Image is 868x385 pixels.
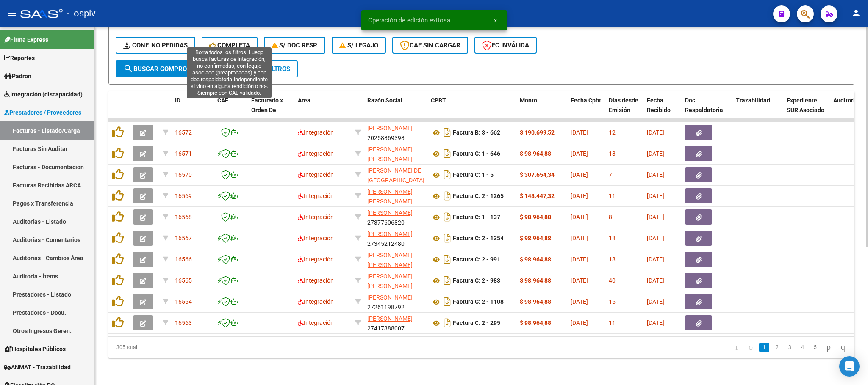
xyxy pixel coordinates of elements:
span: Integración [298,214,334,220]
a: go to last page [837,343,849,352]
button: Completa [202,37,258,54]
button: Conf. no pedidas [116,37,195,54]
strong: Factura C: 1 - 137 [453,214,500,221]
span: S/ legajo [339,41,378,49]
span: Prestadores / Proveedores [4,108,81,117]
div: 27307786074 [367,187,424,205]
i: Descargar documento [442,274,453,287]
span: Expediente SUR Asociado [787,97,824,113]
span: 16568 [175,214,192,220]
span: [PERSON_NAME] [PERSON_NAME] [367,273,413,289]
datatable-header-cell: CAE [214,91,248,129]
datatable-header-cell: Monto [516,91,567,129]
button: S/ Doc Resp. [264,37,326,54]
mat-icon: delete [229,63,239,74]
span: Hospitales Públicos [4,344,66,354]
strong: $ 98.964,88 [520,150,551,157]
div: 27261198792 [367,293,424,311]
span: [DATE] [647,235,664,242]
span: 11 [609,192,616,199]
span: [DATE] [647,214,664,220]
span: [DATE] [647,256,664,263]
li: page 4 [796,340,809,355]
strong: Factura C: 2 - 991 [453,256,500,263]
div: 20258869398 [367,124,424,141]
span: [DATE] [647,171,664,178]
span: Integración [298,171,334,178]
a: 1 [759,343,769,352]
span: Integración [298,319,334,326]
li: page 1 [758,340,771,355]
span: [PERSON_NAME] [PERSON_NAME] [367,252,413,268]
span: [PERSON_NAME] [PERSON_NAME] [367,146,413,162]
span: Días desde Emisión [609,97,638,113]
a: 3 [785,343,795,352]
i: Descargar documento [442,168,453,181]
span: [PERSON_NAME] DE [GEOGRAPHIC_DATA] [367,167,424,184]
a: go to first page [732,343,742,352]
span: Integración [298,150,334,157]
strong: $ 98.964,88 [520,298,551,305]
span: 40 [609,277,616,284]
button: S/ legajo [332,37,386,54]
datatable-header-cell: Area [294,91,352,129]
span: [PERSON_NAME] [367,209,413,216]
span: 16570 [175,171,192,178]
span: Conf. no pedidas [123,41,188,49]
div: 305 total [108,337,256,358]
i: Descargar documento [442,316,453,330]
span: Doc Respaldatoria [685,97,723,113]
span: Buscar Comprobante [123,65,207,73]
span: [PERSON_NAME] [PERSON_NAME] [367,188,413,205]
li: page 2 [771,340,783,355]
a: go to next page [823,343,835,352]
span: 7 [609,171,612,178]
span: 16571 [175,150,192,157]
span: Integración [298,235,334,242]
span: 11 [609,319,616,326]
span: Facturado x Orden De [251,97,283,113]
span: [PERSON_NAME] [367,294,413,301]
span: Padrón [4,71,31,81]
span: Borrar Filtros [229,65,290,73]
span: Integración [298,192,334,199]
span: 18 [609,150,616,157]
button: FC Inválida [474,37,537,54]
span: [DATE] [647,319,664,326]
span: [DATE] [647,129,664,136]
div: 27390792374 [367,166,424,184]
strong: Factura B: 3 - 662 [453,129,500,136]
strong: Factura C: 1 - 646 [453,151,500,157]
div: 27317927334 [367,250,424,268]
span: [DATE] [571,129,588,136]
datatable-header-cell: ID [172,91,214,129]
datatable-header-cell: Fecha Cpbt [567,91,605,129]
span: 16566 [175,256,192,263]
span: 8 [609,214,612,220]
span: [DATE] [571,277,588,284]
span: Firma Express [4,35,48,44]
li: page 3 [783,340,796,355]
span: 16565 [175,277,192,284]
span: [DATE] [571,235,588,242]
span: Reportes [4,53,35,63]
strong: $ 148.447,32 [520,192,555,199]
span: x [494,16,497,24]
span: [PERSON_NAME] [367,231,413,237]
button: Buscar Comprobante [116,60,215,77]
datatable-header-cell: Días desde Emisión [605,91,643,129]
span: 16569 [175,192,192,199]
span: ID [175,97,180,104]
strong: $ 98.964,88 [520,214,551,220]
span: Completa [209,41,250,49]
span: [DATE] [571,192,588,199]
mat-icon: search [123,63,133,74]
span: Trazabilidad [736,97,770,104]
i: Descargar documento [442,210,453,224]
span: 16563 [175,319,192,326]
strong: Factura C: 1 - 5 [453,172,494,179]
span: CPBT [431,97,446,104]
span: Integración [298,256,334,263]
span: [DATE] [647,298,664,305]
span: 16564 [175,298,192,305]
